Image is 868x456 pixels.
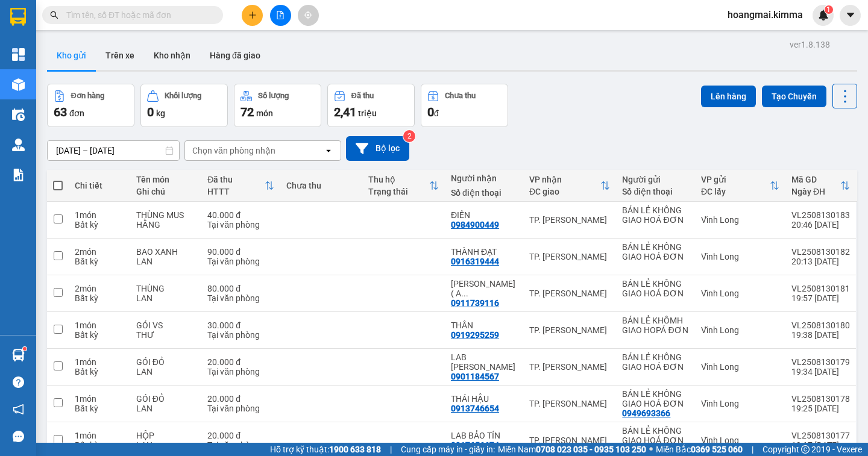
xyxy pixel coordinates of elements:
div: VL2508130183 [791,210,850,220]
span: | [390,443,392,456]
div: Vĩnh Long [701,215,779,225]
div: Bất kỳ [75,293,124,303]
div: VP gửi [701,175,770,184]
div: Đã thu [351,92,374,100]
span: triệu [358,108,377,118]
div: Bất kỳ [75,404,124,413]
img: warehouse-icon [12,78,25,91]
div: GÓI ĐỎ [136,394,196,404]
span: question-circle [13,376,24,388]
span: kg [156,108,165,118]
div: 2 món [75,284,124,293]
div: GÓI ĐỎ [136,357,196,367]
div: Tại văn phòng [207,257,274,266]
div: 19:17 [DATE] [791,440,850,450]
span: message [13,431,24,442]
div: VL2508130180 [791,320,850,330]
span: đơn [69,108,84,118]
div: TP. [PERSON_NAME] [529,362,611,372]
span: notification [13,404,24,415]
button: Chưa thu0đ [421,84,508,127]
img: logo-vxr [10,8,26,26]
div: Chưa thu [445,92,476,100]
span: hoangmai.kimma [718,7,813,22]
input: Tìm tên, số ĐT hoặc mã đơn [66,8,209,22]
div: VL2508130177 [791,431,850,440]
img: warehouse-icon [12,139,25,151]
div: 1 món [75,320,124,330]
th: Toggle SortBy [201,170,280,202]
div: 20.000 đ [207,394,274,404]
button: file-add [270,5,291,26]
button: Đơn hàng63đơn [47,84,134,127]
sup: 2 [403,130,415,142]
div: 0919295259 [451,330,499,340]
div: Vĩnh Long [701,362,779,372]
svg: open [324,146,333,155]
span: 72 [241,105,254,119]
button: Kho gửi [47,41,96,70]
div: Vĩnh Long [701,289,779,298]
div: 0917656674 [451,440,499,450]
div: BÁN LẺ KHÔNG GIAO HOÁ ĐƠN [622,426,689,445]
div: Vĩnh Long [701,436,779,445]
div: Đơn hàng [71,92,104,100]
div: Trạng thái [368,187,429,196]
span: Cung cấp máy in - giấy in: [401,443,495,456]
div: LAN [136,293,196,303]
button: Hàng đã giao [200,41,270,70]
sup: 1 [825,5,833,14]
div: 20:13 [DATE] [791,257,850,266]
img: icon-new-feature [818,10,829,20]
div: Đã thu [207,175,265,184]
div: 1 món [75,431,124,440]
div: 0949693366 [622,408,670,418]
div: 1 món [75,394,124,404]
div: Số điện thoại [451,188,517,198]
div: LAN [136,257,196,266]
div: THÙNG MUS [136,210,196,220]
div: LAN [136,367,196,376]
div: LAB BẢO TÍN [451,431,517,440]
div: ĐC giao [529,187,601,196]
span: đ [434,108,439,118]
div: TP. [PERSON_NAME] [529,436,611,445]
span: file-add [276,11,285,19]
div: TP. [PERSON_NAME] [529,399,611,408]
div: 0913746654 [451,404,499,413]
div: 20.000 đ [207,431,274,440]
div: 20:46 [DATE] [791,220,850,230]
button: caret-down [840,5,861,26]
div: Khối lượng [165,92,201,100]
div: MINH HẢI ( AN NHIÊN ) [451,279,517,298]
div: 90.000 đ [207,247,274,257]
div: VL2508130181 [791,284,850,293]
div: Bất kỳ [75,440,124,450]
div: Tại văn phòng [207,440,274,450]
button: aim [298,5,319,26]
div: BÁN LẺ KHÔNG GIAO HOÁ ĐƠN [622,352,689,372]
img: warehouse-icon [12,349,25,361]
th: Toggle SortBy [695,170,785,202]
th: Toggle SortBy [523,170,617,202]
div: 2 món [75,247,124,257]
div: THÂN [451,320,517,330]
div: THÀNH ĐẠT [451,247,517,257]
th: Toggle SortBy [785,170,856,202]
div: 1 món [75,210,124,220]
span: caret-down [845,10,856,20]
div: THÙNG [136,284,196,293]
div: VP nhận [529,175,601,184]
div: TP. [PERSON_NAME] [529,252,611,261]
div: Bất kỳ [75,330,124,340]
div: Chưa thu [286,181,357,190]
button: Số lượng72món [234,84,321,127]
div: BÁN LẺ KHÔNG GIAO HOÁ ĐƠN [622,242,689,261]
div: VL2508130178 [791,394,850,404]
div: 19:38 [DATE] [791,330,850,340]
strong: 0708 023 035 - 0935 103 250 [536,445,646,454]
button: Kho nhận [144,41,200,70]
div: Tại văn phòng [207,220,274,230]
div: 1 món [75,357,124,367]
div: 20.000 đ [207,357,274,367]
